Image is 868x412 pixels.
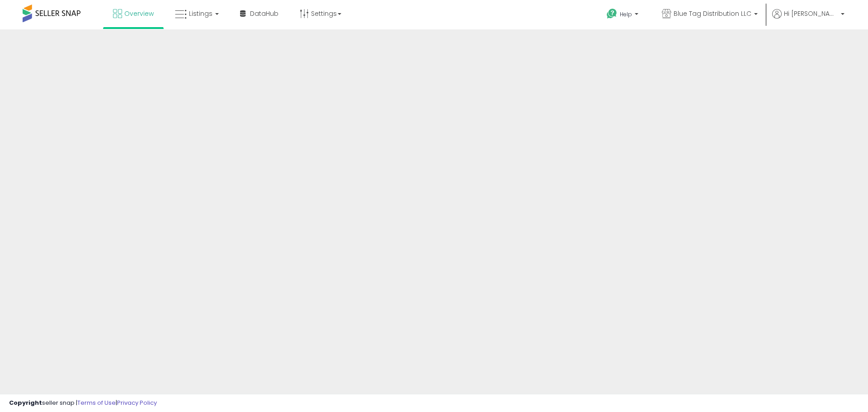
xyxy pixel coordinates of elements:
i: Get Help [606,8,618,19]
a: Hi [PERSON_NAME] [772,9,844,29]
strong: Copyright [9,398,42,407]
a: Help [599,1,647,29]
span: Overview [124,9,154,18]
span: Blue Tag Distribution LLC [674,9,751,18]
span: DataHub [250,9,278,18]
span: Help [620,10,632,18]
a: Privacy Policy [117,398,157,407]
span: Listings [189,9,212,18]
div: seller snap | | [9,399,157,407]
span: Hi [PERSON_NAME] [784,9,838,18]
a: Terms of Use [77,398,116,407]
